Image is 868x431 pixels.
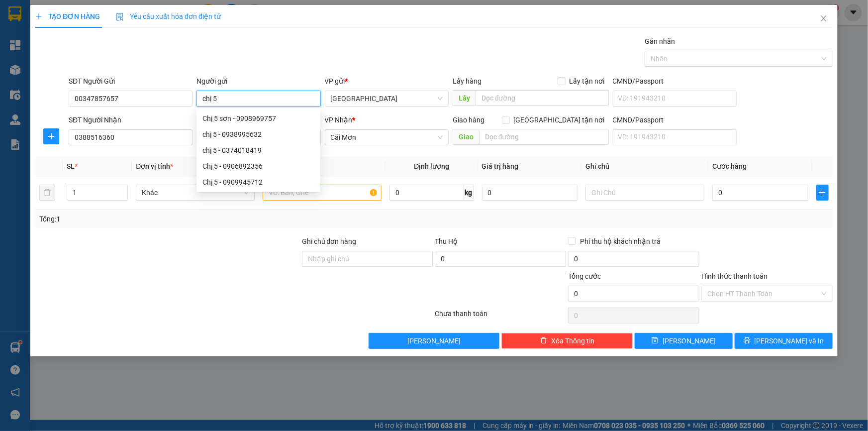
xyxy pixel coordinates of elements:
div: Chị 5 - 0906892356 [196,158,320,174]
input: Ghi chú đơn hàng [302,251,433,267]
span: Lấy [453,90,476,106]
span: SL [67,162,75,170]
span: plus [817,189,828,197]
span: Khác [142,185,249,200]
div: Người gửi [196,76,320,87]
button: [PERSON_NAME] [369,333,500,349]
div: CMND/Passport [613,114,737,125]
input: Dọc đường [476,90,609,106]
div: chị 5 - 0938995632 [202,129,314,140]
div: Chị 5 - 0909945712 [196,174,320,190]
span: Xóa Thông tin [551,335,594,346]
div: SĐT Người Gửi [69,76,193,87]
label: Ghi chú đơn hàng [302,237,357,245]
label: Gán nhãn [645,37,675,45]
button: plus [43,128,59,144]
span: VP Nhận [325,116,353,124]
button: deleteXóa Thông tin [501,333,633,349]
div: chị 5 - 0374018419 [196,142,320,158]
span: kg [464,185,474,201]
span: Cái Mơn [331,130,443,145]
span: Giá trị hàng [482,162,519,170]
span: Lấy hàng [453,77,482,85]
div: chị 5 - 0374018419 [202,145,314,156]
span: plus [44,132,59,140]
div: SĐT Người Nhận [69,114,193,125]
div: Tổng: 1 [39,214,335,224]
button: delete [39,185,55,201]
span: TẠO ĐƠN HÀNG [35,12,100,20]
span: Thu Hộ [435,237,458,245]
input: Dọc đường [479,129,609,145]
span: delete [540,337,547,345]
span: Giao hàng [453,116,484,124]
span: Giao [453,129,479,145]
input: Ghi Chú [585,185,704,201]
span: [GEOGRAPHIC_DATA] tận nơi [510,114,609,125]
span: Cước hàng [712,162,747,170]
span: Lấy tận nơi [566,76,609,87]
button: printer[PERSON_NAME] và In [735,333,833,349]
span: Sài Gòn [331,91,443,106]
button: save[PERSON_NAME] [635,333,733,349]
span: Yêu cầu xuất hóa đơn điện tử [116,12,221,20]
span: [PERSON_NAME] và In [755,335,824,346]
span: [PERSON_NAME] [407,335,461,346]
span: Phí thu hộ khách nhận trả [576,236,665,247]
span: Tổng cước [568,272,601,280]
span: close [820,14,828,22]
div: Chưa thanh toán [434,308,568,325]
label: Hình thức thanh toán [701,272,768,280]
span: [PERSON_NAME] [663,335,716,346]
div: chị 5 - 0938995632 [196,126,320,142]
span: Đơn vị tính [136,162,173,170]
span: plus [35,13,42,20]
input: VD: Bàn, Ghế [263,185,382,201]
div: Chị 5 - 0909945712 [202,177,314,188]
th: Ghi chú [581,157,708,176]
span: Định lượng [414,162,449,170]
input: 0 [482,185,578,201]
div: CMND/Passport [613,76,737,87]
button: plus [816,185,829,201]
div: Chị 5 - 0906892356 [202,161,314,172]
button: Close [810,5,838,33]
div: VP gửi [325,76,449,87]
div: Chị 5 sơn - 0908969757 [202,113,314,124]
img: icon [116,13,124,21]
span: save [652,337,659,345]
span: printer [744,337,751,345]
div: Chị 5 sơn - 0908969757 [196,110,320,126]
